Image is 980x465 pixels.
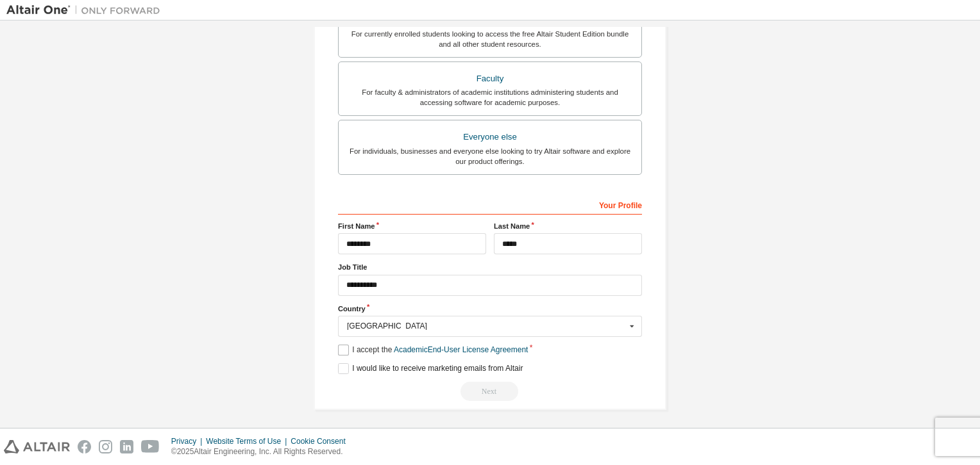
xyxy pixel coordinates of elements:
div: For individuals, businesses and everyone else looking to try Altair software and explore our prod... [346,146,634,167]
div: [GEOGRAPHIC_DATA] [347,322,626,330]
div: Website Terms of Use [206,436,291,446]
img: facebook.svg [78,440,91,453]
label: I accept the [338,345,528,355]
img: instagram.svg [99,440,112,453]
img: altair_logo.svg [4,440,70,453]
label: First Name [338,221,486,231]
div: Everyone else [346,128,634,146]
a: Academic End-User License Agreement [394,345,528,354]
label: Last Name [494,221,642,231]
label: Job Title [338,262,642,272]
div: Faculty [346,70,634,88]
div: For currently enrolled students looking to access the free Altair Student Edition bundle and all ... [346,29,634,49]
div: Your Profile [338,194,642,215]
label: Country [338,304,642,314]
div: Privacy [171,436,206,446]
div: Email already exists [338,382,642,401]
div: Cookie Consent [291,436,353,446]
div: For faculty & administrators of academic institutions administering students and accessing softwa... [346,87,634,108]
p: © 2025 Altair Engineering, Inc. All Rights Reserved. [171,446,353,457]
label: I would like to receive marketing emails from Altair [338,363,523,374]
img: Altair One [6,4,167,17]
img: linkedin.svg [120,440,133,453]
img: youtube.svg [141,440,160,453]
